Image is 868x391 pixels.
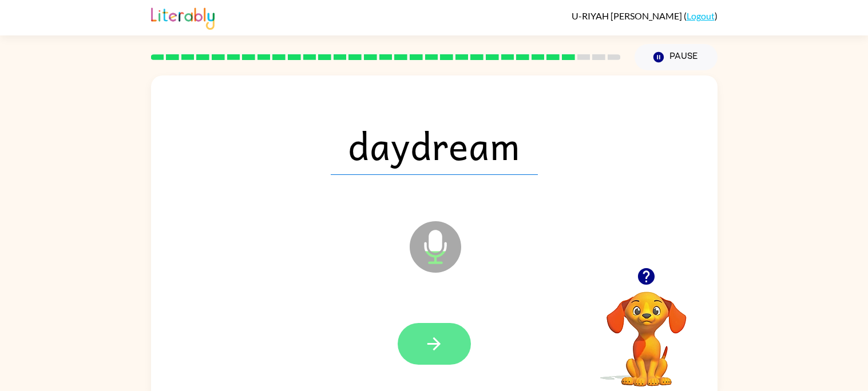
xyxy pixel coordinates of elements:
[331,115,538,175] span: daydream
[572,10,684,21] span: U-RIYAH [PERSON_NAME]
[572,10,718,21] div: ( )
[151,5,215,30] img: Literably
[687,10,715,21] a: Logout
[589,274,704,388] video: Your browser must support playing .mp4 files to use Literably. Please try using another browser.
[635,44,718,70] button: Pause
